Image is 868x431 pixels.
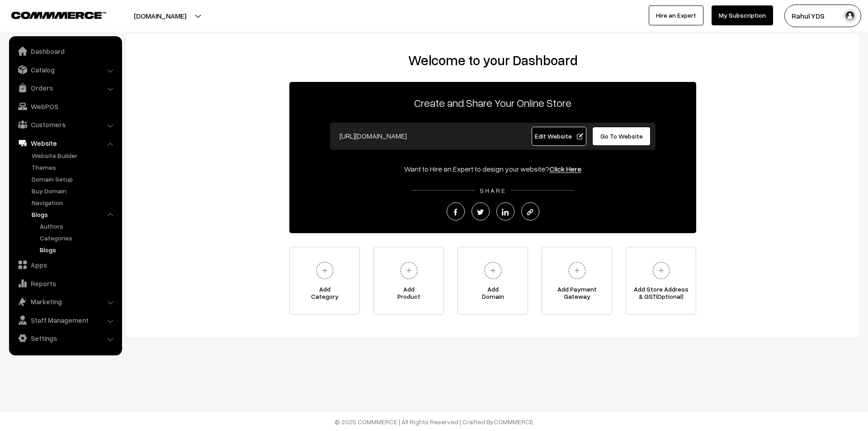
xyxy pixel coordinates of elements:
a: Dashboard [11,43,119,59]
span: Add Store Address & GST(Optional) [626,286,696,304]
div: Want to Hire an Expert to design your website? [289,163,696,174]
span: Add Category [290,286,359,304]
span: Go To Website [600,132,643,140]
a: Authors [38,221,119,231]
a: Customers [11,116,119,133]
a: Website Builder [29,151,119,160]
img: plus.svg [649,258,674,283]
a: Marketing [11,293,119,310]
img: plus.svg [481,258,505,283]
span: Add Domain [458,286,528,304]
img: plus.svg [565,258,590,283]
button: [DOMAIN_NAME] [102,5,218,27]
a: Click Here [549,164,581,173]
a: Go To Website [592,127,651,146]
a: My Subscription [712,5,773,25]
a: Edit Website [532,127,587,146]
img: user [843,9,857,23]
a: Navigation [29,198,119,207]
h2: Welcome to your Dashboard [136,52,850,68]
a: Add PaymentGateway [542,247,612,315]
a: Domain Setup [29,174,119,184]
button: Rahul YDS [784,5,861,27]
a: Themes [29,163,119,172]
a: Apps [11,257,119,273]
a: Reports [11,275,119,292]
span: Add Product [374,286,443,304]
a: Blogs [29,210,119,219]
a: Add Store Address& GST(Optional) [626,247,696,315]
img: plus.svg [312,258,337,283]
a: Blogs [38,245,119,254]
span: SHARE [475,187,511,194]
a: COMMMERCE [494,418,533,426]
a: AddCategory [289,247,360,315]
a: Website [11,135,119,151]
a: WebPOS [11,98,119,115]
a: AddProduct [373,247,444,315]
a: Buy Domain [29,186,119,196]
img: COMMMERCE [11,12,106,19]
a: COMMMERCE [11,9,90,20]
img: plus.svg [396,258,421,283]
a: Orders [11,80,119,96]
a: Catalog [11,62,119,78]
a: Hire an Expert [649,5,703,25]
span: Edit Website [535,132,583,140]
a: Categories [38,233,119,243]
span: Add Payment Gateway [542,286,612,304]
p: Create and Share Your Online Store [289,95,696,111]
a: AddDomain [458,247,528,315]
a: Settings [11,330,119,346]
a: Staff Management [11,312,119,328]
